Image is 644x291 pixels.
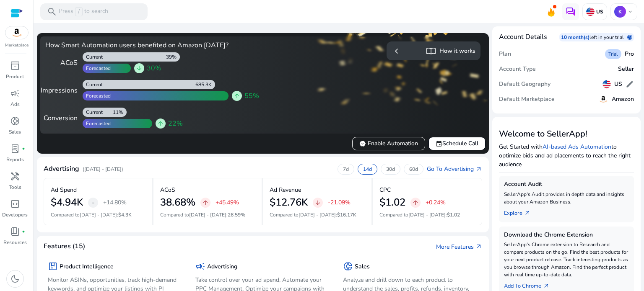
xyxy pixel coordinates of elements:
span: arrow_upward [157,120,164,127]
h5: Seller [618,66,634,73]
p: SellerApp's Audit provides in depth data and insights about your Amazon Business. [504,191,629,206]
p: Ad Revenue [270,185,301,194]
h2: $1.02 [379,196,405,209]
p: left in your trial [589,34,627,41]
span: campaign [195,261,205,271]
p: Tools [9,183,21,191]
span: fiber_manual_record [22,147,25,150]
p: 14d [363,166,372,173]
span: donut_small [343,261,353,271]
span: schedule [627,35,632,40]
span: verified [359,140,366,147]
p: +14.80% [103,200,127,206]
p: Ad Spend [51,185,77,194]
h5: How it works [439,48,475,55]
span: import_contacts [426,46,436,56]
span: arrow_outward [524,210,531,216]
p: 10 month(s) [561,34,589,41]
div: Impressions [45,85,78,95]
span: / [75,7,83,16]
h2: $12.76K [270,196,308,209]
span: arrow_outward [475,166,482,173]
p: Compared to : [270,211,365,219]
p: Press to search [59,7,108,16]
span: lab_profile [10,144,20,154]
span: 55% [244,91,259,101]
span: arrow_upward [202,199,209,206]
span: $16.17K [337,211,356,218]
div: ACoS [45,58,78,68]
button: eventSchedule Call [428,137,486,150]
div: 685.3K [195,81,215,88]
span: edit [626,80,634,88]
a: Go To Advertisingarrow_outward [427,165,482,173]
span: fiber_manual_record [22,230,25,233]
img: amazon.svg [5,26,28,39]
p: Product [6,73,24,80]
span: [DATE] - [DATE] [408,211,446,218]
span: $4.3K [118,211,132,218]
div: Conversion [45,113,78,123]
span: arrow_downward [136,65,143,72]
p: Ads [10,100,20,108]
h4: Features (15) [44,242,85,250]
h4: Advertising [44,165,79,173]
h5: Advertising [207,263,237,270]
span: 22% [168,118,183,129]
span: handyman [10,171,20,181]
span: dark_mode [10,274,20,284]
button: verifiedEnable Automation [352,137,425,150]
h5: Account Type [499,66,536,73]
h5: Plan [499,51,511,58]
h4: Account Details [499,33,547,41]
p: Reports [6,156,24,163]
h3: Welcome to SellerApp! [499,129,634,139]
div: Forecasted [83,93,111,99]
p: +0.24% [426,200,446,206]
span: package [48,261,58,271]
div: Current [83,54,103,60]
h4: How Smart Automation users benefited on Amazon [DATE]? [45,41,260,49]
span: campaign [10,88,20,98]
span: arrow_downward [314,199,321,206]
p: 30d [386,166,395,173]
p: -21.09% [328,200,351,206]
p: ACoS [160,185,175,194]
p: Marketplace [5,42,29,49]
span: arrow_upward [234,93,240,99]
img: us.svg [586,8,595,16]
span: 26.59% [228,211,245,218]
span: arrow_outward [543,283,550,289]
img: us.svg [602,80,611,88]
p: 7d [343,166,349,173]
span: inventory_2 [10,61,20,71]
span: event [436,140,442,147]
p: Compared to : [160,211,255,219]
a: More Featuresarrow_outward [436,242,482,251]
a: Add To Chrome [504,278,556,290]
p: US [595,8,603,15]
span: $1.02 [447,211,460,218]
div: Forecasted [83,120,111,127]
h2: $4.94K [51,196,83,209]
h5: US [614,81,622,88]
h5: Default Geography [499,81,551,88]
span: donut_small [10,116,20,126]
h5: Product Intelligence [60,263,114,270]
div: Forecasted [83,65,111,72]
a: Explorearrow_outward [504,206,538,217]
span: arrow_outward [475,243,482,250]
p: Compared to : [379,211,475,219]
h5: Default Marketplace [499,96,555,103]
span: [DATE] - [DATE] [189,211,226,218]
div: Current [83,81,103,88]
p: Developers [2,211,28,219]
span: [DATE] - [DATE] [299,211,336,218]
span: [DATE] - [DATE] [80,211,117,218]
div: Current [83,109,103,116]
h5: Account Audit [504,181,629,188]
span: search [47,7,57,17]
div: 39% [166,54,180,60]
span: - [92,198,95,208]
span: Schedule Call [436,139,478,148]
